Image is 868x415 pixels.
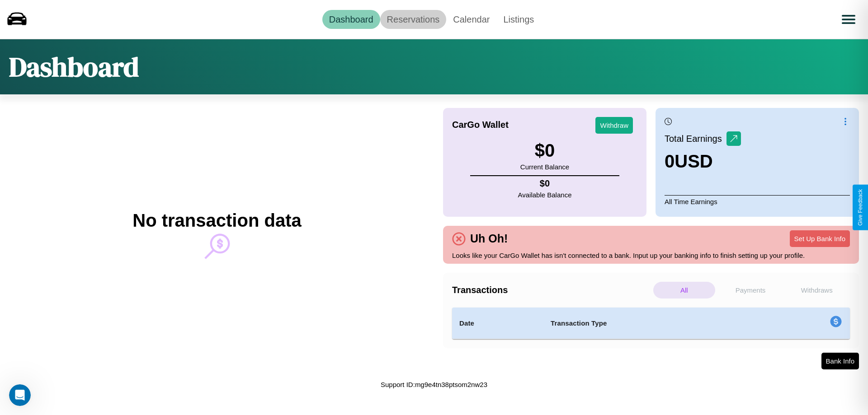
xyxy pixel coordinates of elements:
a: Calendar [446,10,496,29]
table: simple table [452,308,850,339]
p: Looks like your CarGo Wallet has isn't connected to a bank. Input up your banking info to finish ... [452,249,850,261]
h4: Date [459,318,536,329]
button: Open menu [836,7,861,32]
button: Withdraw [595,117,633,134]
h3: 0 USD [665,151,741,172]
h4: CarGo Wallet [452,120,509,130]
h2: No transaction data [132,210,301,231]
p: Available Balance [518,189,572,201]
p: Support ID: mg9e4tn38ptsom2nw23 [381,378,487,391]
p: Current Balance [520,161,569,173]
p: Withdraws [786,282,848,298]
p: All Time Earnings [665,195,850,208]
h4: $ 0 [518,178,572,189]
div: Give Feedback [857,189,863,226]
a: Reservations [380,10,447,29]
h4: Uh Oh! [466,232,512,245]
h4: Transaction Type [551,318,756,329]
h4: Transactions [452,285,651,295]
p: Total Earnings [665,131,726,147]
iframe: Intercom live chat [9,384,31,406]
h1: Dashboard [9,48,139,85]
button: Set Up Bank Info [790,230,850,247]
button: Bank Info [821,353,859,369]
h3: $ 0 [520,140,569,161]
a: Listings [496,10,541,29]
p: All [653,282,715,298]
p: Payments [720,282,782,298]
a: Dashboard [322,10,380,29]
